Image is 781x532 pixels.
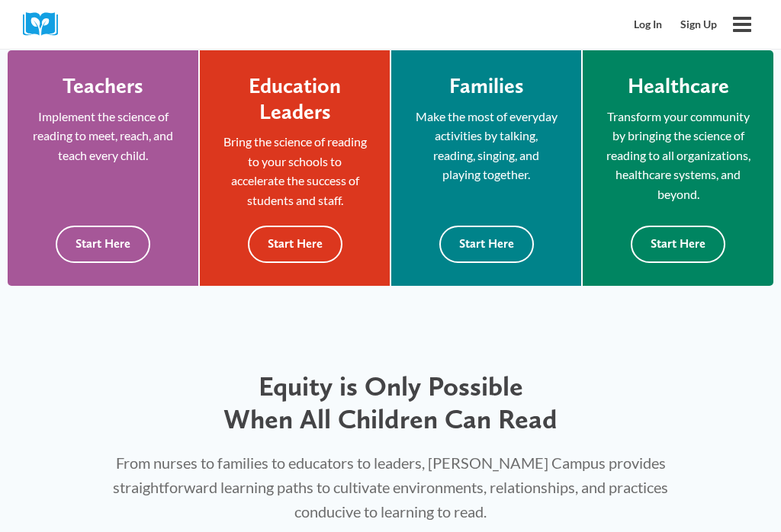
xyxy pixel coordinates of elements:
h4: Families [449,73,524,99]
span: Equity is Only Possible When All Children Can Read [223,370,558,435]
p: Implement the science of reading to meet, reach, and teach every child. [31,107,175,165]
p: Make the most of everyday activities by talking, reading, singing, and playing together. [414,107,558,184]
a: Education Leaders Bring the science of reading to your schools to accelerate the success of stude... [200,50,390,286]
button: Start Here [631,226,725,263]
a: Sign Up [671,10,726,39]
button: Start Here [56,226,150,263]
h4: Healthcare [628,73,729,99]
button: Start Here [248,226,342,263]
h4: Teachers [63,73,143,99]
p: Transform your community by bringing the science of reading to all organizations, healthcare syst... [606,107,750,204]
p: Bring the science of reading to your schools to accelerate the success of students and staff. [223,132,367,210]
p: From nurses to families to educators to leaders, [PERSON_NAME] Campus provides straightforward le... [95,450,686,524]
nav: Secondary Mobile Navigation [625,10,726,39]
a: Families Make the most of everyday activities by talking, reading, singing, and playing together.... [391,50,581,286]
h4: Education Leaders [223,73,367,124]
img: Cox Campus [23,12,69,36]
button: Start Here [439,226,534,263]
a: Log In [625,10,671,39]
button: Open menu [726,8,758,40]
a: Healthcare Transform your community by bringing the science of reading to all organizations, heal... [583,50,773,286]
a: Teachers Implement the science of reading to meet, reach, and teach every child. Start Here [8,50,198,286]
